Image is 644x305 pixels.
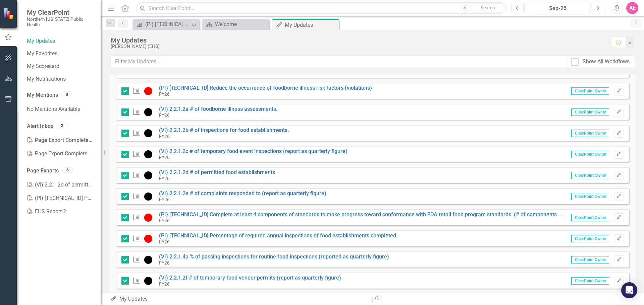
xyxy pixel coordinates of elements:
span: ClearPoint Owner [571,130,609,137]
span: ClearPoint Owner [571,172,609,179]
span: ClearPoint Owner [571,214,609,221]
div: 2 [57,123,67,128]
a: Alert Inbox [27,123,53,130]
a: (PI) [TECHNICAL_ID] Percentage of required annual inspections of food establishments completed. [159,232,397,239]
div: Page Export Completed: (VI) 2.2.1.2d of permitted food establishments [27,134,94,147]
div: My Updates [285,21,337,29]
a: My Scorecard [27,63,94,70]
a: (VI) 2.2.1.4a % of passing inspections for routine food inspections (reported as quarterly figure) [159,253,389,260]
img: Off Target [144,235,152,243]
a: My Mentions [27,91,58,99]
a: (VI) 2.2.1.2d of permitted food establishments [27,178,94,192]
div: (PI) [TECHNICAL_ID] Percentage of required annual inspections of food establishments completed. [145,20,190,28]
span: ClearPoint Owner [571,108,609,116]
a: My Favorites [27,50,94,58]
div: Show All Workflows [583,58,630,66]
span: ClearPoint Owner [571,256,609,263]
div: My Updates [111,36,604,44]
div: [PERSON_NAME] (EHS) [111,44,604,49]
span: ClearPoint Owner [571,151,609,158]
small: FY26 [159,70,170,76]
a: Welcome [204,20,268,28]
span: ClearPoint Owner [571,193,609,200]
a: EHS Report 2 [27,205,94,218]
span: ClearPoint Owner [571,87,609,95]
input: Filter My Updates... [111,56,567,68]
input: Search ClearPoint... [136,2,506,14]
small: FY26 [159,155,170,160]
a: My Updates [27,37,94,45]
img: Volume Indicator [144,150,152,158]
a: (PI) [TECHNICAL_ID] Complete at least 4 components of standards to make progress toward conforman... [159,211,586,218]
div: No Mentions Available [27,102,94,116]
small: FY26 [159,176,170,181]
button: Sep-25 [526,2,590,14]
a: Page Exports [27,167,59,175]
a: (VI) 2.2.1.2f # of temporary food vendor permits (report as quarterly figure) [159,275,341,281]
button: AE [626,2,638,14]
small: FY26 [159,260,170,265]
div: My Updates [110,295,367,303]
img: Volume Indicator [144,193,152,201]
img: Volume Indicator [144,108,152,116]
button: Search [471,3,504,13]
img: Off Target [144,214,152,222]
div: Sep-25 [528,4,588,12]
span: ClearPoint Owner [571,277,609,285]
img: Volume Indicator [144,171,152,179]
a: My Notifications [27,75,94,83]
img: Volume Indicator [144,277,152,285]
div: 0 [61,92,72,97]
img: Off Target [144,87,152,95]
small: FY26 [159,281,170,287]
a: (VI) 2.2.1.2b # of inspections for food establishments. [159,127,289,133]
small: Northern [US_STATE] Public Health [27,16,94,27]
span: ClearPoint Owner [571,235,609,242]
small: FY26 [159,239,170,244]
span: Search [481,5,495,10]
div: Open Intercom Messenger [621,282,637,298]
small: FY26 [159,218,170,223]
small: FY26 [159,112,170,118]
img: ClearPoint Strategy [3,7,15,19]
a: (VI) 2.2.1.2a # of foodborne illness assessments. [159,106,277,112]
a: (PI) [TECHNICAL_ID] Percentage of required annual inspe [27,192,94,205]
a: (VI) 2.2.1.2e # of complaints responded to (report as quarterly figure) [159,190,326,197]
img: Volume Indicator [144,129,152,137]
div: 6 [62,167,73,173]
a: (PI) [TECHNICAL_ID] Reduce the occurrence of foodborne illness risk factors (violations) [159,85,372,91]
small: FY26 [159,134,170,139]
small: FY26 [159,197,170,202]
a: (PI) [TECHNICAL_ID] Percentage of required annual inspections of food establishments completed. [134,20,190,28]
div: Page Export Completed: (PI) [TECHNICAL_ID] Percentage of required annual inspe [27,147,94,160]
img: Volume Indicator [144,256,152,264]
a: (VI) 2.2.1.2d # of permitted food establishments [159,169,275,175]
a: (VI) 2.2.1.2c # of temporary food event inspections (report as quarterly figure) [159,148,347,154]
small: FY26 [159,91,170,97]
span: My ClearPoint [27,8,94,16]
div: Welcome [215,20,268,28]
